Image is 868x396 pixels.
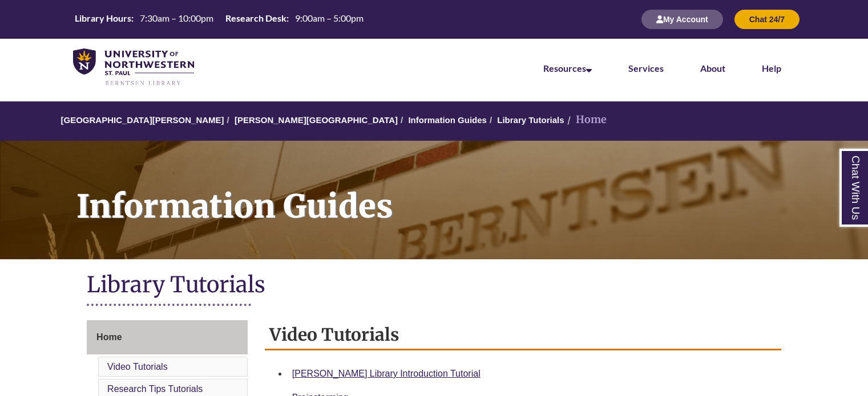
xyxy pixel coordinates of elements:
h1: Information Guides [64,141,868,244]
button: My Account [641,10,723,29]
a: Chat 24/7 [734,14,800,24]
a: Help [762,63,781,74]
span: 9:00am – 5:00pm [295,13,364,23]
a: Resources [543,63,592,74]
a: About [700,63,725,74]
img: UNWSP Library Logo [73,48,194,87]
th: Library Hours: [70,12,135,25]
a: Hours Today [70,12,368,27]
a: [PERSON_NAME][GEOGRAPHIC_DATA] [235,115,398,125]
span: Home [96,332,122,342]
a: [GEOGRAPHIC_DATA][PERSON_NAME] [60,115,224,125]
table: Hours Today [70,12,368,26]
a: My Account [641,14,723,24]
th: Research Desk: [221,12,290,25]
li: Home [564,112,607,128]
a: Research Tips Tutorials [107,384,203,394]
span: 7:30am – 10:00pm [140,13,213,23]
a: [PERSON_NAME] Library Introduction Tutorial [292,369,481,378]
a: Home [87,320,248,354]
a: Video Tutorials [107,362,168,371]
h1: Library Tutorials [87,271,781,301]
a: Library Tutorials [497,115,564,125]
a: Information Guides [408,115,487,125]
a: Services [628,63,664,74]
h2: Video Tutorials [265,320,781,350]
button: Chat 24/7 [734,10,800,29]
